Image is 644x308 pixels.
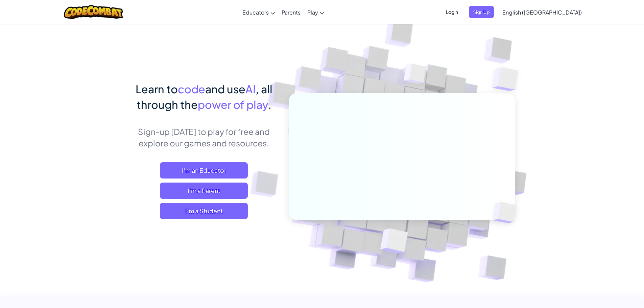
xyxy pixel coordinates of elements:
[391,50,439,101] img: Overlap cubes
[245,82,256,96] span: AI
[469,6,494,18] button: Sign Up
[499,3,585,21] a: English ([GEOGRAPHIC_DATA])
[479,51,537,108] img: Overlap cubes
[178,82,205,96] span: code
[304,3,328,21] a: Play
[307,9,318,16] span: Play
[502,9,582,16] span: English ([GEOGRAPHIC_DATA])
[198,98,268,111] span: power of play
[160,203,248,219] button: I'm a Student
[481,188,532,237] img: Overlap cubes
[242,9,269,16] span: Educators
[278,3,304,21] a: Parents
[268,98,271,111] span: .
[363,214,424,270] img: Overlap cubes
[160,183,248,199] a: I'm a Parent
[136,82,178,96] span: Learn to
[442,6,462,18] button: Login
[129,126,279,149] p: Sign-up [DATE] to play for free and explore our games and resources.
[64,5,123,19] img: CodeCombat logo
[239,3,278,21] a: Educators
[160,162,248,179] a: I'm an Educator
[205,82,245,96] span: and use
